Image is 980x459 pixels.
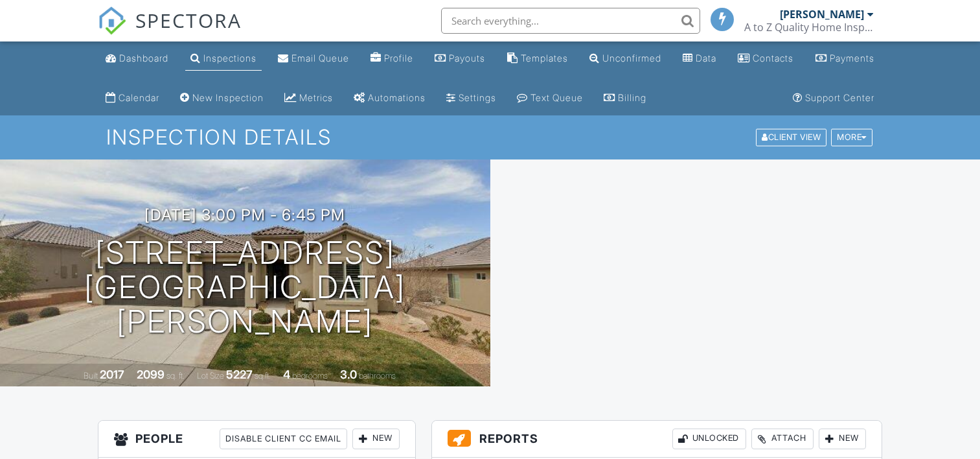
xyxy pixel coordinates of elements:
[441,86,501,110] a: Settings
[618,92,646,103] div: Billing
[279,86,338,110] a: Metrics
[340,368,357,381] div: 3.0
[98,6,126,35] img: The Best Home Inspection Software - Spectora
[255,371,271,381] span: sq.ft.
[744,21,874,34] div: A to Z Quality Home Inspections
[805,92,874,103] div: Support Center
[106,126,874,148] h1: Inspection Details
[502,47,573,71] a: Templates
[119,92,159,103] div: Calendar
[359,371,396,381] span: bathrooms
[84,371,98,381] span: Built
[751,429,814,449] div: Attach
[831,129,872,147] div: More
[352,429,400,449] div: New
[449,53,485,64] div: Payouts
[384,53,413,64] div: Profile
[299,92,333,103] div: Metrics
[291,53,349,64] div: Email Queue
[197,371,224,381] span: Lot Size
[602,53,661,64] div: Unconfirmed
[119,53,168,64] div: Dashboard
[512,86,588,110] a: Text Queue
[459,92,496,103] div: Settings
[584,47,667,71] a: Unconfirmed
[100,47,174,71] a: Dashboard
[756,129,826,147] div: Client View
[819,429,866,449] div: New
[696,53,716,64] div: Data
[780,8,864,21] div: [PERSON_NAME]
[283,368,290,381] div: 4
[137,368,165,381] div: 2099
[98,18,242,45] a: SPECTORA
[755,132,830,141] a: Client View
[429,47,490,71] a: Payouts
[598,86,652,110] a: Billing
[441,8,700,34] input: Search everything...
[98,421,415,458] h3: People
[672,429,746,449] div: Unlocked
[226,368,253,381] div: 5227
[273,47,354,71] a: Email Queue
[733,47,799,71] a: Contacts
[368,92,426,103] div: Automations
[365,47,418,71] a: Company Profile
[203,53,256,64] div: Inspections
[100,368,124,381] div: 2017
[753,53,793,64] div: Contacts
[432,421,882,458] h3: Reports
[348,86,431,110] a: Automations (Basic)
[220,429,347,449] div: Disable Client CC Email
[521,53,568,64] div: Templates
[788,86,880,110] a: Support Center
[100,86,165,110] a: Calendar
[144,206,345,224] h3: [DATE] 3:00 pm - 6:45 pm
[166,371,185,381] span: sq. ft.
[135,6,242,34] span: SPECTORA
[192,92,264,103] div: New Inspection
[530,92,583,103] div: Text Queue
[810,47,880,71] a: Payments
[678,47,722,71] a: Data
[21,236,470,338] h1: [STREET_ADDRESS] [GEOGRAPHIC_DATA][PERSON_NAME]
[830,53,874,64] div: Payments
[175,86,269,110] a: New Inspection
[292,371,328,381] span: bedrooms
[185,47,262,71] a: Inspections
